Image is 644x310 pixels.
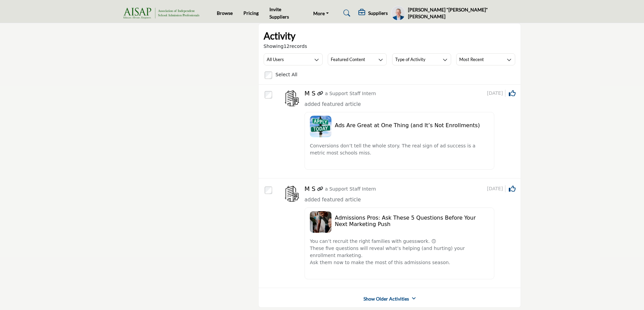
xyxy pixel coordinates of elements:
[391,6,406,21] button: Show hide supplier dropdown
[304,204,516,283] a: admissions-pros-ask-these-5-questions-before-your-next-marketing-push image Admissions Pros: Ask ...
[459,56,484,62] h3: Most Recent
[337,8,355,19] a: Search
[264,29,295,43] h2: Activity
[310,211,331,233] img: admissions-pros-ask-these-5-questions-before-your-next-marketing-push image
[335,122,489,129] h5: Ads Are Great at One Thing (and It’s Not Enrollments)
[392,53,451,65] button: Type of Activity
[304,197,361,203] span: added featured article
[304,185,316,193] h5: M S
[304,109,516,173] a: ads-are-great-at-one-thing-and-its-not-enrollments1 image Ads Are Great at One Thing (and It’s No...
[509,90,516,97] i: Click to Like this activity
[358,9,388,17] div: Suppliers
[269,6,289,20] a: Invite Suppliers
[310,142,489,157] p: Conversions don’t tell the whole story. The real sign of ad success is a metric most schools miss.
[304,101,361,107] span: added featured article
[284,44,290,49] span: 12
[456,53,515,65] button: Most Recent
[487,90,505,97] span: [DATE]
[509,186,516,192] i: Click to Like this activity
[243,10,259,16] a: Pricing
[325,90,376,97] p: a Support Staff Intern
[331,56,365,62] h3: Featured Content
[317,186,323,193] a: Link of redirect to contact profile URL
[328,53,387,65] button: Featured Content
[317,90,323,97] a: Link of redirect to contact profile URL
[284,90,300,107] img: avtar-image
[363,295,409,302] a: Show Older Activities
[123,8,203,19] img: Site Logo
[310,238,489,266] p: You can’t recruit the right families with guesswork. 🙃 These five questions will reveal what’s he...
[487,185,505,192] span: [DATE]
[408,6,521,20] h5: [PERSON_NAME] "[PERSON_NAME]" [PERSON_NAME]
[395,56,426,62] h3: Type of Activity
[310,116,331,137] img: ads-are-great-at-one-thing-and-its-not-enrollments1 image
[309,8,333,18] a: More
[275,71,297,78] label: Select All
[264,53,323,65] button: All Users
[325,186,376,193] p: a Support Staff Intern
[264,43,307,50] span: Showing records
[267,56,284,62] h3: All Users
[335,215,489,227] h5: Admissions Pros: Ask These 5 Questions Before Your Next Marketing Push
[368,10,388,16] h5: Suppliers
[284,185,300,202] img: avtar-image
[304,90,316,97] h5: M S
[217,10,233,16] a: Browse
